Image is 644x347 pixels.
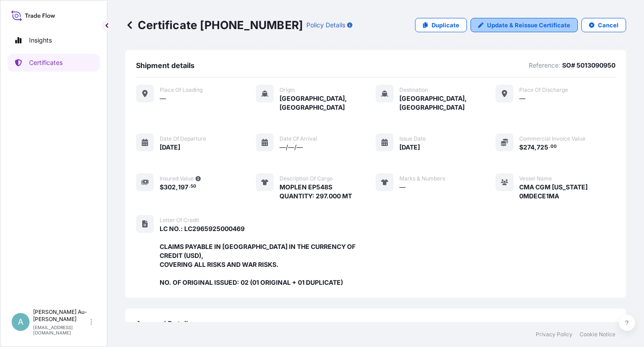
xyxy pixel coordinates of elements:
[8,31,100,49] a: Insights
[160,135,206,142] span: Date of departure
[160,224,376,287] span: LC NO.: LC2965925000469 CLAIMS PAYABLE IN [GEOGRAPHIC_DATA] IN THE CURRENCY OF CREDIT (USD), COVE...
[580,331,615,338] a: Cookie Notice
[176,184,178,190] span: ,
[29,36,52,45] p: Insights
[164,184,176,190] span: 302
[280,135,317,142] span: Date of arrival
[33,325,89,335] p: [EMAIL_ADDRESS][DOMAIN_NAME]
[280,86,295,94] span: Origin
[136,61,195,70] span: Shipment details
[399,143,420,152] span: [DATE]
[523,144,534,150] span: 274
[306,21,345,30] p: Policy Details
[598,21,619,30] p: Cancel
[8,54,100,72] a: Certificates
[160,217,199,224] span: Letter of Credit
[519,175,552,182] span: Vessel Name
[280,183,352,201] span: MOPLEN EP548S QUANTITY: 297.000 MT
[581,18,626,32] button: Cancel
[519,135,585,142] span: Commercial Invoice Value
[551,145,557,148] span: 00
[280,175,333,182] span: Description of cargo
[125,18,303,32] p: Certificate [PHONE_NUMBER]
[399,94,496,112] span: [GEOGRAPHIC_DATA], [GEOGRAPHIC_DATA]
[33,308,89,323] p: [PERSON_NAME] Au-[PERSON_NAME]
[519,86,568,94] span: Place of discharge
[399,86,428,94] span: Destination
[189,185,190,188] span: .
[136,319,192,328] span: Assured Details
[178,184,188,190] span: 197
[549,145,550,148] span: .
[415,18,467,32] a: Duplicate
[29,58,63,67] p: Certificates
[18,317,23,326] span: A
[399,183,406,192] span: —
[519,94,525,103] span: —
[399,175,445,182] span: Marks & Numbers
[160,184,164,190] span: $
[432,21,459,30] p: Duplicate
[534,144,537,150] span: ,
[562,61,615,70] p: SO# 5013090950
[160,86,203,94] span: Place of Loading
[280,143,303,152] span: —/—/—
[487,21,570,30] p: Update & Reissue Certificate
[280,94,376,112] span: [GEOGRAPHIC_DATA], [GEOGRAPHIC_DATA]
[191,185,196,188] span: 50
[470,18,578,32] a: Update & Reissue Certificate
[519,183,615,201] span: CMA CGM [US_STATE] 0MDECE1MA
[529,61,560,70] p: Reference:
[399,135,426,142] span: Issue Date
[160,175,194,182] span: Insured Value
[536,331,572,338] a: Privacy Policy
[537,144,548,150] span: 725
[160,94,166,103] span: —
[160,143,180,152] span: [DATE]
[519,144,523,150] span: $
